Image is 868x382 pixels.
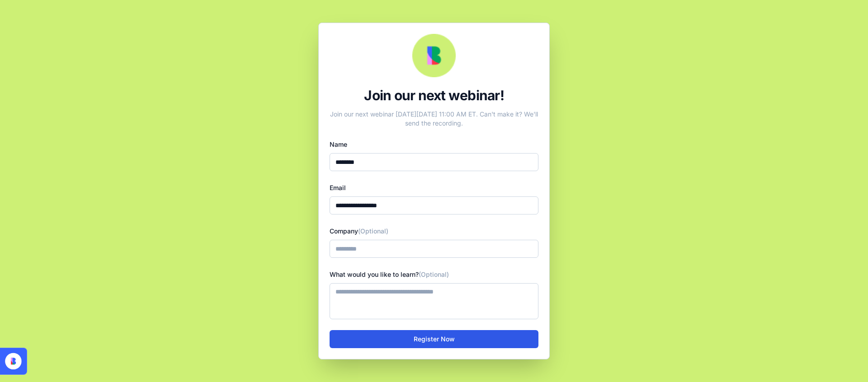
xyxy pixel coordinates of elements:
button: Register Now [330,330,538,348]
img: Webinar Logo [412,34,456,77]
span: (Optional) [419,270,449,278]
span: (Optional) [358,227,388,235]
div: Join our next webinar! [330,87,538,103]
label: Name [330,140,347,148]
label: Company [330,227,388,235]
label: Email [330,184,346,191]
div: Join our next webinar [DATE][DATE] 11:00 AM ET. Can't make it? We'll send the recording. [330,106,538,128]
label: What would you like to learn? [330,270,449,278]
